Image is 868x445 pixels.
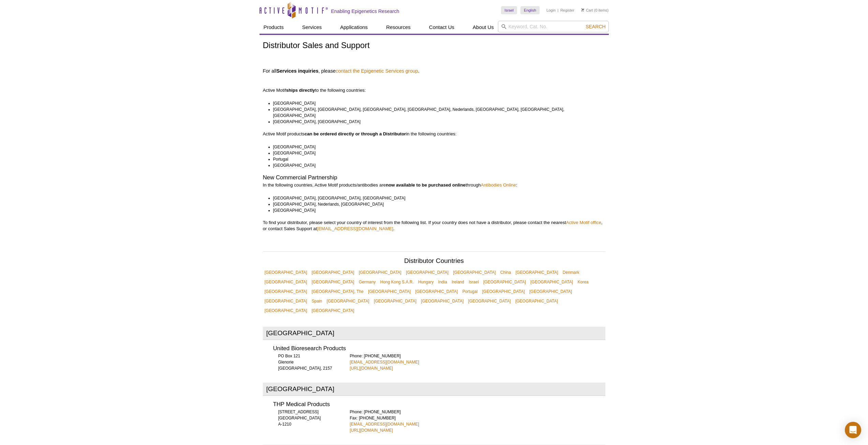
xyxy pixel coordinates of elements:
[263,182,605,188] p: In the following countries, Active Motif products/antibodies are through :
[386,182,466,188] strong: now available to be purchased online
[263,277,309,287] a: [GEOGRAPHIC_DATA]
[467,277,480,287] a: Israel
[310,306,356,315] a: [GEOGRAPHIC_DATA]
[263,383,605,396] h2: [GEOGRAPHIC_DATA]
[350,427,393,433] a: [URL][DOMAIN_NAME]
[586,24,605,29] span: Search
[310,277,356,287] a: [GEOGRAPHIC_DATA]
[273,353,341,371] div: PO Box 121 Glenorie [GEOGRAPHIC_DATA], 2157
[305,131,406,136] strong: can be ordered directly or through a Distributor
[469,21,498,34] a: About Us
[501,6,517,14] a: Israel
[576,277,590,287] a: Korea
[273,144,599,150] li: [GEOGRAPHIC_DATA]
[273,207,599,213] li: [GEOGRAPHIC_DATA]
[263,258,605,266] h2: Distributor Countries
[263,268,309,277] a: [GEOGRAPHIC_DATA]
[273,156,599,162] li: Portugal
[273,100,599,106] li: [GEOGRAPHIC_DATA]
[263,175,605,181] h2: New Commercial Partnership
[482,277,528,287] a: [GEOGRAPHIC_DATA]
[419,296,465,306] a: [GEOGRAPHIC_DATA]
[481,287,527,296] a: [GEOGRAPHIC_DATA]
[584,24,607,30] button: Search
[425,21,458,34] a: Contact Us
[498,21,609,32] input: Keyword, Cat. No.
[561,268,581,277] a: Denmark
[263,296,309,306] a: [GEOGRAPHIC_DATA]
[514,296,560,306] a: [GEOGRAPHIC_DATA]
[528,287,574,296] a: [GEOGRAPHIC_DATA]
[581,8,584,12] img: Your Cart
[273,106,599,119] li: [GEOGRAPHIC_DATA], [GEOGRAPHIC_DATA], [GEOGRAPHIC_DATA], [GEOGRAPHIC_DATA], Nederlands, [GEOGRAPH...
[310,287,365,296] a: [GEOGRAPHIC_DATA], The
[298,21,326,34] a: Services
[566,220,601,225] a: Active Motif office
[286,88,315,93] strong: ships directly
[310,268,356,277] a: [GEOGRAPHIC_DATA]
[263,41,605,51] h1: Distributor Sales and Support
[263,306,309,315] a: [GEOGRAPHIC_DATA]
[273,150,599,156] li: [GEOGRAPHIC_DATA]
[273,402,605,407] h3: THP Medical Products
[325,296,371,306] a: [GEOGRAPHIC_DATA]
[260,21,288,34] a: Products
[529,277,575,287] a: [GEOGRAPHIC_DATA]
[520,6,540,14] a: English
[263,68,605,74] h4: For all , please .
[450,277,466,287] a: Ireland
[336,21,372,34] a: Applications
[499,268,513,277] a: China
[357,268,403,277] a: [GEOGRAPHIC_DATA]
[273,201,599,207] li: [GEOGRAPHIC_DATA], Nederlands, [GEOGRAPHIC_DATA]
[350,409,605,433] div: Phone: [PHONE_NUMBER] Fax: [PHONE_NUMBER]
[452,268,498,277] a: [GEOGRAPHIC_DATA]
[413,287,459,296] a: [GEOGRAPHIC_DATA]
[437,277,449,287] a: India
[357,277,377,287] a: Germany
[461,287,480,296] a: Portugal
[560,8,574,13] a: Register
[336,68,418,74] a: contact the Epigenetic Services group
[379,277,415,287] a: Hong Kong S.A.R.
[263,75,605,93] p: Active Motif to the following countries:
[317,226,394,231] a: [EMAIL_ADDRESS][DOMAIN_NAME]
[350,421,419,427] a: [EMAIL_ADDRESS][DOMAIN_NAME]
[331,8,399,14] h2: Enabling Epigenetics Research
[310,296,324,306] a: Spain
[581,6,609,14] li: (0 items)
[382,21,415,34] a: Resources
[263,327,605,340] h2: [GEOGRAPHIC_DATA]
[514,268,560,277] a: [GEOGRAPHIC_DATA]
[372,296,418,306] a: [GEOGRAPHIC_DATA]
[273,346,605,352] h3: United Bioresearch Products
[481,182,516,188] a: Antibodies Online
[350,365,393,371] a: [URL][DOMAIN_NAME]
[366,287,412,296] a: [GEOGRAPHIC_DATA]
[263,287,309,296] a: [GEOGRAPHIC_DATA]
[581,8,593,13] a: Cart
[273,119,599,125] li: [GEOGRAPHIC_DATA], [GEOGRAPHIC_DATA]
[273,195,599,201] li: [GEOGRAPHIC_DATA], [GEOGRAPHIC_DATA], [GEOGRAPHIC_DATA]
[263,220,605,232] p: To find your distributor, please select your country of interest from the following list. If your...
[263,131,605,137] p: Active Motif products in the following countries:
[558,6,559,14] li: |
[546,8,556,13] a: Login
[273,162,599,168] li: [GEOGRAPHIC_DATA]
[404,268,450,277] a: [GEOGRAPHIC_DATA]
[416,277,435,287] a: Hungary
[350,353,605,371] div: Phone: [PHONE_NUMBER]
[273,409,341,427] div: [STREET_ADDRESS] [GEOGRAPHIC_DATA] A-1210
[276,68,318,74] strong: Services inquiries
[845,422,861,438] div: Open Intercom Messenger
[350,359,419,365] a: [EMAIL_ADDRESS][DOMAIN_NAME]
[467,296,513,306] a: [GEOGRAPHIC_DATA]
